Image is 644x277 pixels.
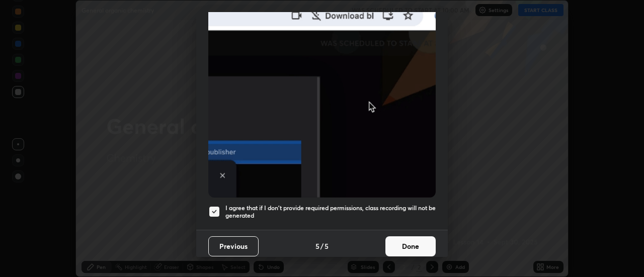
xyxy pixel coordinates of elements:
[315,241,319,251] h4: 5
[325,241,329,251] h4: 5
[385,236,436,256] button: Done
[320,241,324,251] h4: /
[208,236,259,256] button: Previous
[225,204,436,220] h5: I agree that if I don't provide required permissions, class recording will not be generated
